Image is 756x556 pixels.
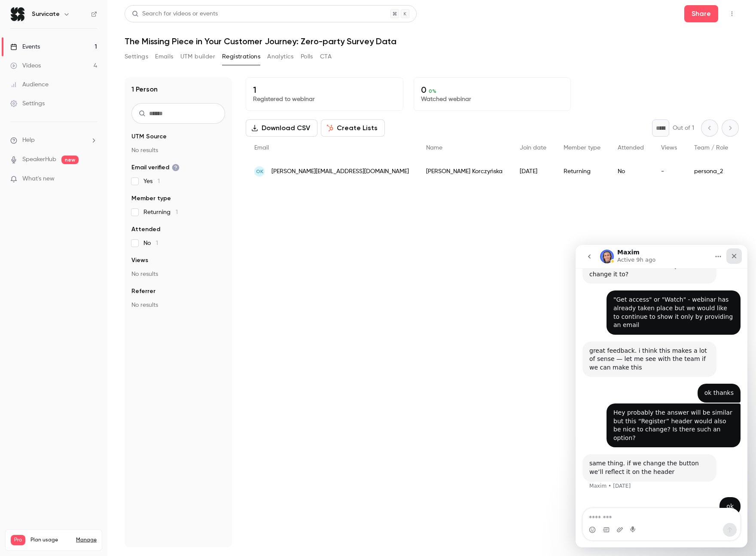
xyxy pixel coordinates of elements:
img: Survicate [11,7,24,21]
span: 0 % [429,88,436,94]
button: CTA [320,50,332,64]
button: UTM builder [180,50,215,64]
span: Member type [131,194,171,203]
button: Create Lists [321,119,385,137]
span: 1 [156,240,158,246]
button: Share [684,5,718,22]
span: Attended [618,145,644,151]
p: 0 [421,85,564,95]
div: [DATE] [511,159,555,183]
span: Team / Role [694,145,728,151]
span: Name [426,145,442,151]
p: Out of 1 [673,124,694,132]
span: Member type [564,145,601,151]
span: Pro [11,535,25,545]
section: facet-groups [131,132,225,309]
span: Views [131,256,148,265]
div: No [609,159,652,183]
p: Watched webinar [421,95,564,104]
span: new [61,156,79,164]
button: Emails [155,50,173,64]
p: No results [131,146,225,155]
span: Referrer [131,287,155,296]
button: Polls [301,50,313,64]
h1: 1 Person [131,84,158,95]
span: Email [254,145,269,151]
button: Analytics [267,50,294,64]
span: [PERSON_NAME][EMAIL_ADDRESS][DOMAIN_NAME] [271,167,409,176]
span: Views [661,145,677,151]
span: UTM Source [131,132,167,141]
iframe: Noticeable Trigger [87,175,97,183]
button: Registrations [222,50,260,64]
div: - [652,159,686,183]
a: SpeakerHub [22,155,56,164]
span: Email verified [131,163,180,172]
span: Returning [143,208,178,217]
div: Search for videos or events [132,9,218,18]
span: Attended [131,225,160,234]
div: Events [10,43,40,51]
h1: The Missing Piece in Your Customer Journey: Zero-party Survey Data [125,36,739,46]
div: persona_2 [686,159,737,183]
span: Help [22,136,35,145]
div: [PERSON_NAME] Korczyńska [418,159,511,183]
span: Join date [520,145,546,151]
span: What's new [22,174,55,183]
span: 1 [158,178,160,184]
span: No [143,239,158,247]
div: Videos [10,61,41,70]
button: Download CSV [246,119,317,137]
p: No results [131,270,225,278]
span: Yes [143,177,160,186]
button: Settings [125,50,148,64]
div: Audience [10,80,49,89]
li: help-dropdown-opener [10,136,97,145]
span: 1 [176,209,178,215]
p: No results [131,301,225,309]
p: Registered to webinar [253,95,396,104]
p: 1 [253,85,396,95]
div: Settings [10,99,45,108]
a: Manage [76,537,97,544]
span: Plan usage [30,537,71,544]
div: Returning [555,159,609,183]
span: OK [256,168,263,175]
iframe: Intercom live chat [576,245,747,547]
h6: Survicate [32,10,60,18]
